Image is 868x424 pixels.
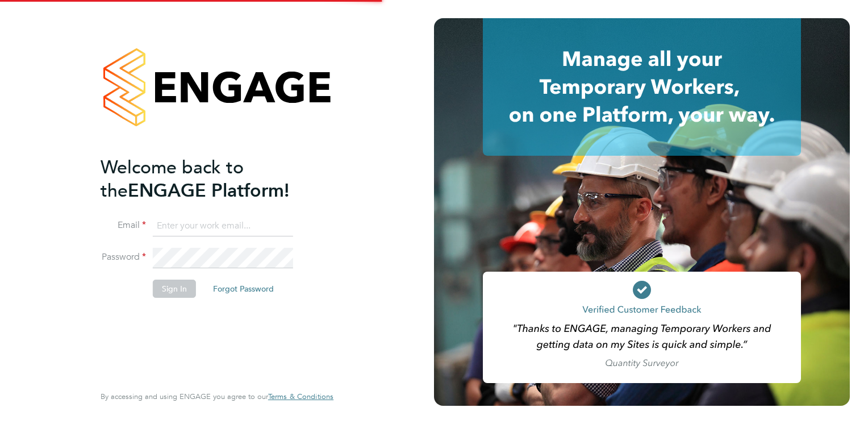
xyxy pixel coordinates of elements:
[204,280,283,298] button: Forgot Password
[101,156,322,202] h2: ENGAGE Platform!
[268,392,333,401] a: Terms & Conditions
[101,251,146,263] label: Password
[153,280,196,298] button: Sign In
[101,392,333,401] span: By accessing and using ENGAGE you agree to our
[153,216,293,236] input: Enter your work email...
[101,219,146,231] label: Email
[101,156,244,202] span: Welcome back to the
